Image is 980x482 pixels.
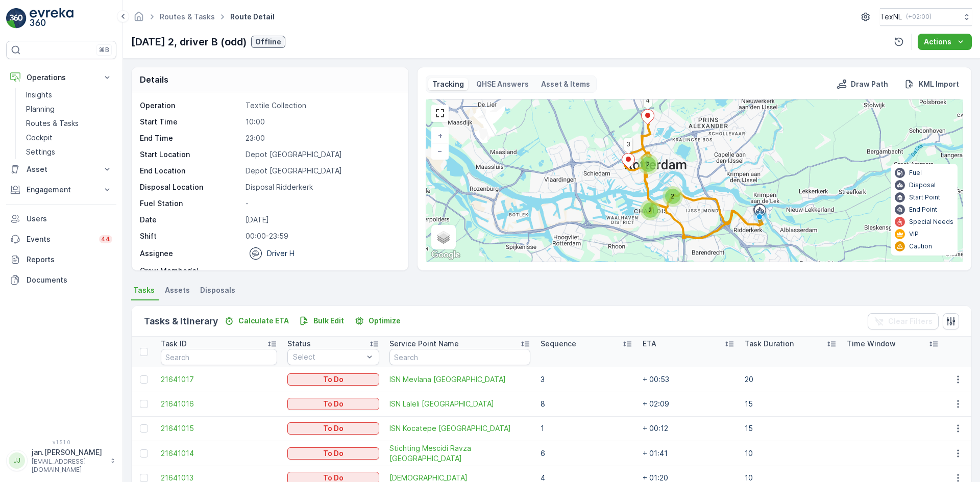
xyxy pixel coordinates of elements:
[389,423,530,434] a: ISN Kocatepe Rotterdam
[888,316,933,326] p: Clear Filters
[646,160,650,168] span: 2
[432,143,448,159] a: Zoom Out
[745,339,794,349] p: Task Duration
[293,352,363,362] p: Select
[140,73,168,86] p: Details
[133,15,144,23] a: Homepage
[389,399,530,409] a: ISN Laleli Rotterdam
[246,215,398,225] p: [DATE]
[140,449,148,458] div: Toggle Row Selected
[880,12,902,22] p: TexNL
[745,374,837,385] p: 20
[745,448,837,459] p: 10
[27,234,93,244] p: Events
[140,231,241,241] p: Shift
[295,315,348,327] button: Bulk Edit
[638,392,740,416] td: + 02:09
[432,79,464,89] p: Tracking
[26,90,52,100] p: Insights
[220,315,293,327] button: Calculate ETA
[638,367,740,392] td: + 00:53
[6,249,116,270] a: Reports
[389,374,530,385] a: ISN Mevlana Rotterdam
[389,374,530,385] span: ISN Mevlana [GEOGRAPHIC_DATA]
[909,181,936,189] p: Disposal
[638,416,740,441] td: + 00:12
[476,79,529,89] p: QHSE Answers
[900,78,963,90] button: KML Import
[99,46,109,54] p: ⌘B
[165,285,190,295] span: Assets
[251,36,285,48] button: Offline
[161,339,187,349] p: Task ID
[832,78,892,90] button: Draw Path
[27,72,96,83] p: Operations
[27,185,96,195] p: Engagement
[323,374,344,385] p: To Do
[140,375,148,384] div: Toggle Row Selected
[909,193,940,201] p: Start Point
[161,374,277,385] span: 21641017
[26,133,53,143] p: Cockpit
[323,423,344,434] p: To Do
[919,79,959,89] p: KML Import
[160,12,215,21] a: Routes & Tasks
[22,88,116,102] a: Insights
[161,399,277,409] span: 21641016
[389,443,530,464] a: Stichting Mescidi Ravza Rotterdam
[140,166,241,176] p: End Location
[27,214,112,224] p: Users
[287,339,311,349] p: Status
[287,373,379,386] button: To Do
[541,374,632,385] p: 3
[638,154,658,174] div: 2
[26,147,55,157] p: Settings
[389,443,530,464] span: Stichting Mescidi Ravza [GEOGRAPHIC_DATA]
[541,79,590,89] p: Asset & Items
[32,447,105,458] p: jan.[PERSON_NAME]
[648,206,652,214] span: 2
[287,447,379,460] button: To Do
[32,458,105,474] p: [EMAIL_ADDRESS][DOMAIN_NAME]
[6,229,116,249] a: Events44
[200,285,235,295] span: Disposals
[924,37,951,47] p: Actions
[6,270,116,290] a: Documents
[228,12,277,22] span: Route Detail
[101,235,110,243] p: 44
[22,131,116,145] a: Cockpit
[267,248,295,259] p: Driver H
[246,100,398,111] p: Textile Collection
[389,349,530,365] input: Search
[246,149,398,160] p: Depot [GEOGRAPHIC_DATA]
[851,79,888,89] p: Draw Path
[671,192,674,200] span: 2
[287,398,379,410] button: To Do
[909,169,922,177] p: Fuel
[6,67,116,88] button: Operations
[131,34,247,49] p: [DATE] 2, driver B (odd)
[30,8,73,29] img: logo_light-DOdMpM7g.png
[868,313,939,329] button: Clear Filters
[432,226,455,248] a: Layers
[140,424,148,433] div: Toggle Row Selected
[161,349,277,365] input: Search
[643,339,656,349] p: ETA
[238,316,289,326] p: Calculate ETA
[161,448,277,459] a: 21641014
[26,118,79,129] p: Routes & Tasks
[161,423,277,434] a: 21641015
[6,8,27,29] img: logo
[438,131,443,140] span: +
[350,315,405,327] button: Optimize
[246,133,398,143] p: 23:00
[429,248,462,262] img: Google
[246,182,398,192] p: Disposal Ridderkerk
[22,116,116,131] a: Routes & Tasks
[140,149,241,160] p: Start Location
[389,399,530,409] span: ISN Laleli [GEOGRAPHIC_DATA]
[437,146,443,155] span: −
[6,180,116,200] button: Engagement
[541,399,632,409] p: 8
